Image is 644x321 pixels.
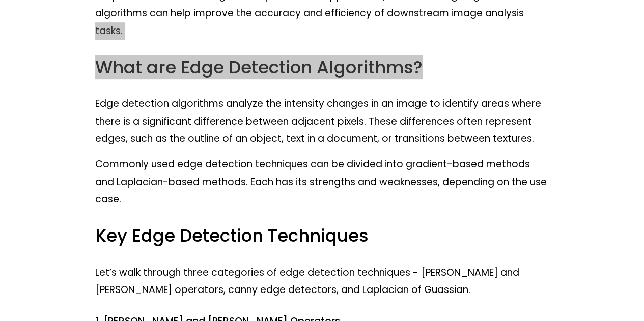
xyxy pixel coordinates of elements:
[95,56,549,79] h3: What are Edge Detection Algorithms?
[95,264,549,299] p: Let’s walk through three categories of edge detection techniques - [PERSON_NAME] and [PERSON_NAME...
[95,156,549,208] p: Commonly used edge detection techniques can be divided into gradient-based methods and Laplacian-...
[95,95,549,148] p: Edge detection algorithms analyze the intensity changes in an image to identify areas where there...
[95,224,549,248] h3: Key Edge Detection Techniques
